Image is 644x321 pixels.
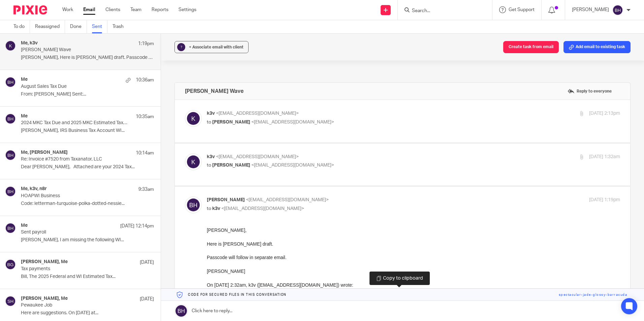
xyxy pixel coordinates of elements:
p: [PERSON_NAME], IRS Business Tax Account WI... [21,128,154,134]
a: Sent [92,20,107,33]
p: [DATE] [140,259,154,266]
span: to [207,120,211,124]
p: Dear [PERSON_NAME], Attached are your 2024 Tax... [21,164,154,170]
a: Settings [179,6,196,13]
button: Add email to existing task [563,41,631,53]
button: Create task from email [503,41,559,53]
p: 1:19pm [138,40,154,47]
p: Pewaukee Job [21,302,127,308]
span: [PERSON_NAME] [212,163,250,168]
p: [DATE] 1:19pm [589,197,620,204]
label: Reply to everyone [566,86,613,96]
p: HOAPWI Business [21,193,127,199]
p: Here are suggestions. On [DATE] at... [21,310,154,316]
a: To do [13,20,30,33]
p: [PERSON_NAME] [572,6,609,13]
span: to [207,206,211,211]
p: [DATE] 1:32am [589,153,620,160]
p: 10:14am [136,150,154,156]
p: August Sales Tax Due [21,84,127,90]
img: svg%3E [5,113,16,124]
span: <[EMAIL_ADDRESS][DOMAIN_NAME]> [221,206,304,211]
p: Re: Invoice #7520 from Taxanator, LLC [21,156,127,162]
p: 2024 MKC Tax Due and 2025 MKC Estimated Tax Due [21,120,127,126]
span: <[EMAIL_ADDRESS][DOMAIN_NAME]> [216,111,299,116]
span: to [207,163,211,168]
span: + Associate email with client [189,45,244,49]
a: Team [130,6,141,13]
p: Tax payments [21,266,127,272]
h4: Me [21,77,28,82]
p: [PERSON_NAME] Wave [21,47,127,53]
img: svg%3E [612,5,623,15]
p: Sent payroll [21,229,127,235]
input: Search [411,8,472,14]
p: [PERSON_NAME], Here is [PERSON_NAME] draft. Passcode will... [21,55,154,61]
p: 9:33am [138,186,154,193]
span: <[EMAIL_ADDRESS][DOMAIN_NAME]> [251,163,334,168]
span: Get Support [509,7,535,12]
img: svg%3E [5,150,16,160]
img: svg%3E [5,186,16,197]
img: svg%3E [5,77,16,87]
div: ? [177,43,185,51]
h4: [PERSON_NAME], Me [21,296,68,301]
span: [PERSON_NAME] [207,198,245,202]
a: Reassigned [35,20,65,33]
h4: Me, k3v, n8r [21,186,47,192]
img: svg%3E [185,153,202,170]
a: Work [62,6,73,13]
button: ? + Associate email with client [174,41,249,53]
h4: [PERSON_NAME], Me [21,259,68,265]
p: Bill, The 2025 Federal and WI Estimated Tax... [21,274,154,280]
img: svg%3E [5,40,16,51]
h4: Me [21,223,28,228]
a: Trash [112,20,129,33]
h4: Me, k3v [21,40,38,46]
span: <[EMAIL_ADDRESS][DOMAIN_NAME]> [251,120,334,124]
h4: Me [21,113,28,119]
span: k3v [207,154,215,159]
a: Clients [105,6,120,13]
a: Done [70,20,87,33]
p: [PERSON_NAME], I am missing the following WI... [21,237,154,243]
a: Email [83,6,95,13]
span: [PERSON_NAME] [212,120,250,124]
p: Code: letterman-turquoise-polka-dotted-nessie... [21,201,154,207]
p: 10:35am [136,113,154,120]
img: svg%3E [185,197,202,213]
img: svg%3E [5,259,16,270]
p: [DATE] [140,296,154,302]
img: svg%3E [5,223,16,234]
a: Reports [152,6,168,13]
img: svg%3E [185,110,202,127]
p: From: [PERSON_NAME] Sent:... [21,92,154,97]
img: Pixie [13,5,47,14]
p: 10:36am [136,77,154,83]
h4: Me, [PERSON_NAME] [21,150,68,155]
span: <[EMAIL_ADDRESS][DOMAIN_NAME]> [246,198,329,202]
h4: [PERSON_NAME] Wave [185,88,244,95]
p: [DATE] 2:13pm [589,110,620,117]
span: k3v [212,206,220,211]
span: k3v [207,111,215,116]
p: [DATE] 12:14pm [120,223,154,229]
span: <[EMAIL_ADDRESS][DOMAIN_NAME]> [216,154,299,159]
img: svg%3E [5,296,16,307]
